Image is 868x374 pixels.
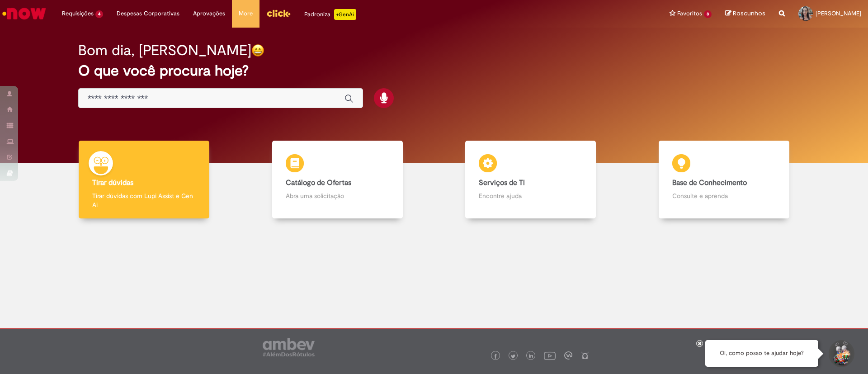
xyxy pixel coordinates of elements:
[95,10,103,18] span: 4
[92,191,196,209] p: Tirar dúvidas com Lupi Assist e Gen Ai
[827,340,854,367] button: Iniciar Conversa de Suporte
[334,9,356,20] p: +GenAi
[239,9,253,18] span: More
[816,9,861,17] span: [PERSON_NAME]
[725,9,765,18] a: Rascunhos
[78,63,790,79] h2: O que você procura hoje?
[581,351,589,360] img: logo_footer_naosei.png
[286,191,389,200] p: Abra uma solicitação
[266,6,291,20] img: click_logo_yellow_360x200.png
[564,351,572,360] img: logo_footer_workplace.png
[92,178,133,187] b: Tirar dúvidas
[78,43,251,58] h2: Bom dia, [PERSON_NAME]
[705,340,818,367] div: Oi, como posso te ajudar hoje?
[677,9,702,18] span: Favoritos
[479,191,582,200] p: Encontre ajuda
[304,9,356,20] div: Padroniza
[704,10,712,18] span: 8
[62,9,94,18] span: Requisições
[529,354,533,359] img: logo_footer_linkedin.png
[193,9,225,18] span: Aprovações
[263,338,315,356] img: logo_footer_ambev_rotulo_gray.png
[117,9,179,18] span: Despesas Corporativas
[434,141,627,219] a: Serviços de TI Encontre ajuda
[251,44,264,57] img: happy-face.png
[1,5,47,23] img: ServiceNow
[672,191,776,200] p: Consulte e aprenda
[479,178,525,187] b: Serviços de TI
[627,141,821,219] a: Base de Conhecimento Consulte e aprenda
[286,178,351,187] b: Catálogo de Ofertas
[733,9,765,18] span: Rascunhos
[511,354,515,359] img: logo_footer_twitter.png
[47,141,241,219] a: Tirar dúvidas Tirar dúvidas com Lupi Assist e Gen Ai
[672,178,747,187] b: Base de Conhecimento
[493,354,498,359] img: logo_footer_facebook.png
[241,141,434,219] a: Catálogo de Ofertas Abra uma solicitação
[544,350,556,361] img: logo_footer_youtube.png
